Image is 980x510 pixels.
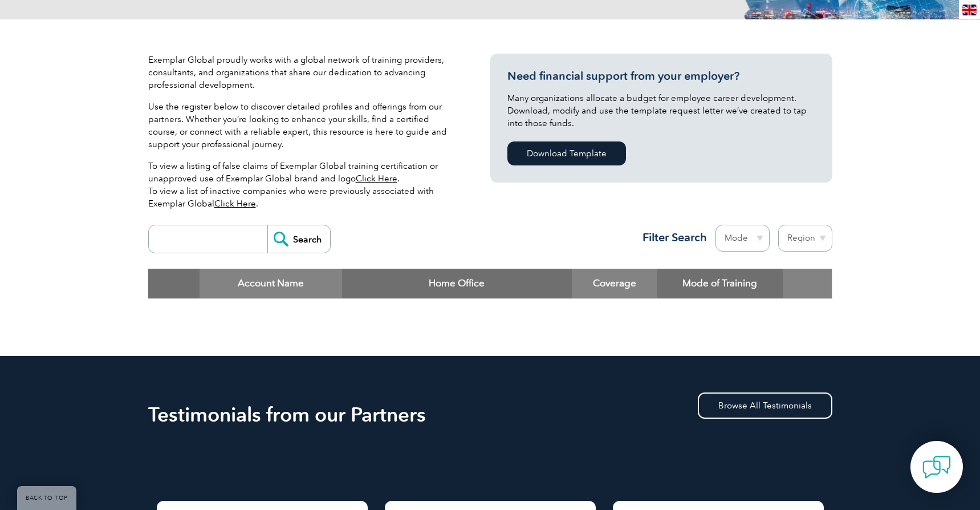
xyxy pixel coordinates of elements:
[148,54,456,91] p: Exemplar Global proudly works with a global network of training providers, consultants, and organ...
[507,92,815,129] p: Many organizations allocate a budget for employee career development. Download, modify and use th...
[572,269,657,298] th: Coverage: activate to sort column ascending
[356,173,397,184] a: Click Here
[783,269,832,298] th: : activate to sort column ascending
[962,5,977,15] img: en
[342,269,572,298] th: Home Office: activate to sort column ascending
[17,486,76,510] a: BACK TO TOP
[148,160,456,210] p: To view a listing of false claims of Exemplar Global training certification or unapproved use of ...
[698,392,832,419] a: Browse All Testimonials
[507,69,815,83] h3: Need financial support from your employer?
[200,269,342,298] th: Account Name: activate to sort column descending
[922,453,951,481] img: contact-chat.png
[148,100,456,151] p: Use the register below to discover detailed profiles and offerings from our partners. Whether you...
[636,230,707,245] h3: Filter Search
[148,406,832,424] h2: Testimonials from our Partners
[267,225,330,253] input: Search
[507,141,626,165] a: Download Template
[214,199,256,209] a: Click Here
[657,269,783,298] th: Mode of Training: activate to sort column ascending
